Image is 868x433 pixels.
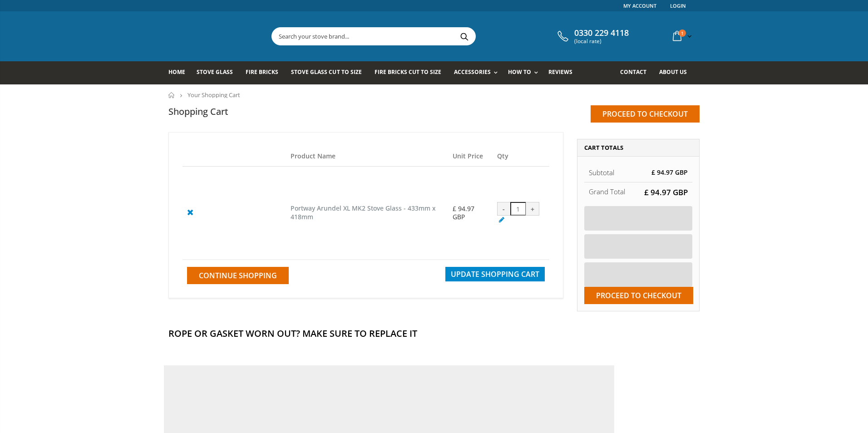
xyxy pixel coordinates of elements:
span: Accessories [454,68,491,76]
span: (local rate) [574,38,629,44]
a: Stove Glass Cut To Size [291,61,368,84]
h2: Rope Or Gasket Worn Out? Make Sure To Replace It [168,327,700,340]
span: How To [508,68,531,76]
span: 0330 229 4118 [574,28,629,38]
a: Contact [620,61,653,84]
span: 1 [679,30,686,37]
span: Home [168,68,185,76]
input: Search your stove brand... [272,28,577,45]
h1: Shopping Cart [168,105,228,118]
span: £ 94.97 GBP [644,187,688,197]
a: Stove Glass [197,61,240,84]
span: About us [659,68,687,76]
a: About us [659,61,694,84]
a: Continue Shopping [187,267,289,284]
a: How To [508,61,542,84]
a: 0330 229 4118 (local rate) [555,28,629,44]
span: Fire Bricks Cut To Size [375,68,441,76]
a: Fire Bricks Cut To Size [375,61,448,84]
a: Reviews [548,61,579,84]
span: Cart Totals [584,143,623,152]
a: Home [168,92,175,98]
a: Fire Bricks [246,61,285,84]
a: Home [168,61,192,84]
div: - [497,202,511,216]
span: Contact [620,68,646,76]
input: Proceed to checkout [591,105,700,123]
span: Continue Shopping [199,271,277,280]
button: Search [454,28,474,45]
div: + [526,202,539,216]
span: Reviews [548,68,572,76]
span: Fire Bricks [246,68,278,76]
a: 1 [669,27,694,45]
a: Portway Arundel XL MK2 Stove Glass - 433mm x 418mm [291,204,436,221]
strong: Grand Total [589,187,625,196]
span: Stove Glass Cut To Size [291,68,361,76]
input: Proceed to checkout [584,287,693,304]
th: Product Name [286,146,449,167]
span: Update Shopping Cart [451,269,539,279]
span: £ 94.97 GBP [651,168,688,177]
span: Your Shopping Cart [187,91,240,99]
th: Qty [493,146,549,167]
span: Subtotal [589,168,614,177]
span: Stove Glass [197,68,233,76]
button: Update Shopping Cart [445,267,545,281]
a: Accessories [454,61,502,84]
th: Unit Price [448,146,492,167]
span: £ 94.97 GBP [453,204,474,221]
